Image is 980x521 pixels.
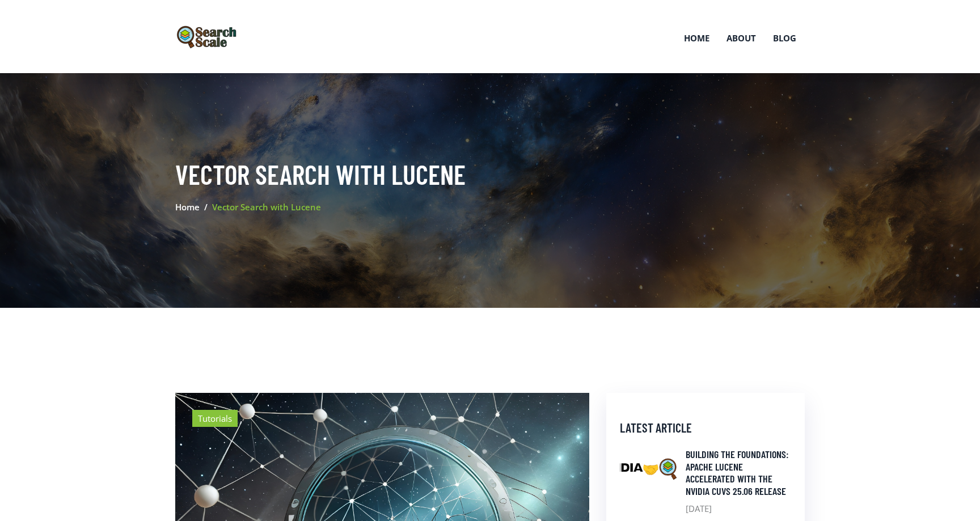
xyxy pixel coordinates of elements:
[675,9,718,67] a: Home
[686,448,791,497] a: Building the foundations: Apache Lucene Accelerated with the NVIDIA cuVS 25.06 Release
[175,200,805,214] nav: breadcrumb
[175,25,240,49] img: SearchScale
[175,201,200,213] a: Home
[192,410,238,427] div: Tutorials
[200,200,321,214] li: Vector Search with Lucene
[764,9,805,67] a: Blog
[620,420,791,435] h4: Latest Article
[718,9,764,67] a: About
[686,448,791,515] div: [DATE]
[175,158,805,191] h2: Vector Search with Lucene
[620,448,677,488] img: nvidia-searchscale.png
